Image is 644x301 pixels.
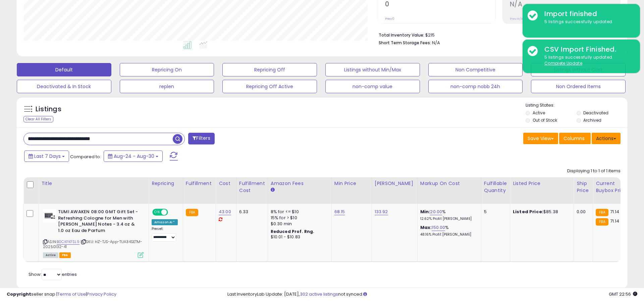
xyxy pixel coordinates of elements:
[420,224,432,231] b: Max:
[583,110,608,116] label: Deactivated
[533,110,545,116] label: Active
[43,239,143,249] span: | SKU: HZ-TJS-App-TUA34SETM-20250132-41
[379,32,424,38] b: Total Inventory Value:
[596,209,608,216] small: FBA
[544,60,582,66] u: Complete Update
[34,153,61,160] span: Last 7 Days
[559,133,591,144] button: Columns
[420,208,430,215] b: Min:
[385,0,495,9] h2: 0
[7,291,31,297] strong: Copyright
[23,116,53,122] div: Clear All Filters
[325,80,420,93] button: non-comp value
[420,217,476,221] p: 12.62% Profit [PERSON_NAME]
[610,208,620,215] span: 71.14
[222,63,317,76] button: Repricing Off
[577,209,588,215] div: 0.00
[153,209,161,215] span: ON
[609,291,637,297] span: 2025-09-7 22:56 GMT
[120,80,214,93] button: replen
[325,63,420,76] button: Listings without Min/Max
[420,180,478,187] div: Markup on Cost
[57,291,86,297] a: Terms of Use
[58,209,140,235] b: TUMI AWAKEN 08:00 GMT Gift Set - Refreshing Cologne for Men with [PERSON_NAME] Notes - 3.4 oz & 1...
[420,232,476,237] p: 48.16% Profit [PERSON_NAME]
[563,135,585,142] span: Columns
[43,209,144,257] div: ASIN:
[271,234,326,240] div: $10.01 - $10.83
[539,45,635,54] div: CSV Import Finished.
[271,215,326,221] div: 15% for > $10
[577,180,590,194] div: Ship Price
[120,63,214,76] button: Repricing On
[596,180,630,194] div: Current Buybox Price
[385,17,394,21] small: Prev: 0
[539,54,635,67] div: 5 listings successfully updated.
[334,180,369,187] div: Min Price
[271,221,326,227] div: $0.30 min
[375,208,388,215] a: 133.92
[152,180,180,187] div: Repricing
[41,180,146,187] div: Title
[420,209,476,221] div: %
[167,209,178,215] span: OFF
[87,291,116,297] a: Privacy Policy
[526,102,627,109] p: Listing States:
[567,168,621,174] div: Displaying 1 to 1 of 1 items
[7,291,116,298] div: seller snap | |
[428,80,523,93] button: non-comp nobb 24h
[152,219,178,225] div: Amazon AI *
[43,209,56,222] img: 317-U6QNJAL._SL40_.jpg
[57,239,79,245] a: B0CKFKFSL9
[271,229,315,234] b: Reduced Prof. Rng.
[484,209,505,215] div: 5
[36,105,61,114] h5: Listings
[239,180,265,194] div: Fulfillment Cost
[432,40,440,46] span: N/A
[379,40,431,46] b: Short Term Storage Fees:
[222,80,317,93] button: Repricing Off Active
[334,208,345,215] a: 68.15
[29,271,77,278] span: Show: entries
[596,218,608,226] small: FBA
[510,0,620,9] h2: N/A
[610,218,620,224] span: 71.14
[219,208,231,215] a: 43.00
[583,117,601,123] label: Archived
[114,153,154,160] span: Aug-24 - Aug-30
[219,180,233,187] div: Cost
[417,177,481,204] th: The percentage added to the cost of goods (COGS) that forms the calculator for Min & Max prices.
[43,252,58,258] span: All listings currently available for purchase on Amazon
[104,150,163,162] button: Aug-24 - Aug-30
[432,224,445,231] a: 150.00
[59,252,71,258] span: FBA
[513,180,571,187] div: Listed Price
[592,133,621,144] button: Actions
[513,209,569,215] div: $85.38
[531,80,626,93] button: Non Ordered Items
[430,208,442,215] a: 20.00
[379,31,615,39] li: $215
[70,154,101,160] span: Compared to:
[271,180,329,187] div: Amazon Fees
[513,208,543,215] b: Listed Price:
[271,209,326,215] div: 8% for <= $10
[17,63,111,76] button: Default
[428,63,523,76] button: Non Competitive
[188,133,214,144] button: Filters
[420,225,476,237] div: %
[152,227,178,242] div: Preset:
[227,291,637,298] div: Last InventoryLab Update: [DATE], not synced.
[300,291,338,297] a: 302 active listings
[239,209,263,215] div: 6.33
[186,209,198,216] small: FBA
[539,19,635,25] div: 5 listings successfully updated.
[17,80,111,93] button: Deactivated & In Stock
[484,180,507,194] div: Fulfillable Quantity
[375,180,415,187] div: [PERSON_NAME]
[523,133,558,144] button: Save View
[539,9,635,19] div: Import finished
[24,150,69,162] button: Last 7 Days
[271,187,275,193] small: Amazon Fees.
[533,117,557,123] label: Out of Stock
